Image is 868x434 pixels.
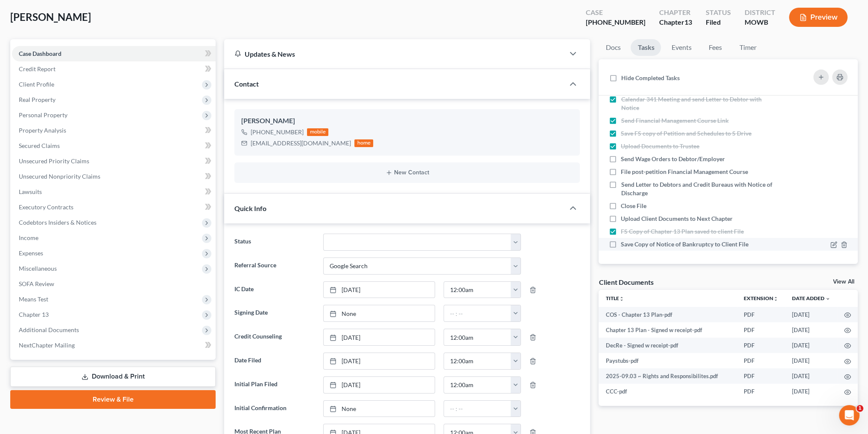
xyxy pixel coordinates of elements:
label: Credit Counseling [230,329,319,346]
td: [DATE] [785,353,837,368]
span: Close File [621,202,646,209]
span: FS Copy of Chapter 13 Plan saved to client File [621,228,744,235]
a: [DATE] [324,377,435,393]
span: Send Financial Management Course Link [621,117,728,124]
td: PDF [737,353,785,368]
td: PDF [737,322,785,338]
td: DecRe - Signed w receipt-pdf [599,338,737,353]
div: [PHONE_NUMBER] [586,17,646,27]
a: Executory Contracts [12,200,216,215]
td: 2025-09.03 ~ Rights and Responsibilites.pdf [599,368,737,384]
td: [DATE] [785,384,837,399]
a: Tasks [631,39,661,56]
span: Unsecured Priority Claims [19,157,89,165]
div: Client Documents [599,278,653,286]
div: Updates & News [234,49,554,58]
div: mobile [307,128,328,136]
a: Download & Print [10,367,216,387]
span: Lawsuits [19,188,42,195]
span: Secured Claims [19,142,60,149]
td: [DATE] [785,338,837,353]
label: Initial Plan Filed [230,376,319,393]
button: New Contact [241,169,573,176]
span: Calendar 341 Meeting and send Letter to Debtor with Notice [621,95,761,111]
i: unfold_more [773,296,778,301]
input: -- : -- [444,401,511,417]
span: Means Test [19,295,48,303]
a: [DATE] [324,282,435,298]
a: Unsecured Nonpriority Claims [12,169,216,184]
span: Property Analysis [19,127,66,134]
div: District [745,8,775,17]
input: -- : -- [444,377,511,393]
span: Executory Contracts [19,203,73,211]
a: Property Analysis [12,123,216,138]
a: None [324,305,435,321]
span: Real Property [19,96,56,103]
span: Client Profile [19,81,54,88]
span: Expenses [19,249,43,257]
a: Fees [701,39,729,56]
div: Status [706,8,731,17]
span: File post-petition Financial Management Course [621,168,748,175]
span: NextChapter Mailing [19,341,75,349]
a: Events [664,39,698,56]
label: Signing Date [230,305,319,322]
div: [PERSON_NAME] [241,116,573,126]
a: Secured Claims [12,138,216,153]
a: Docs [599,39,627,56]
span: Save Copy of Notice of Bankruptcy to Client File [621,240,748,248]
iframe: Intercom live chat [839,405,859,425]
a: None [324,401,435,417]
i: expand_more [825,296,830,301]
span: Quick Info [234,204,266,212]
span: Codebtors Insiders & Notices [19,219,96,226]
input: -- : -- [444,353,511,369]
label: Status [230,234,319,251]
span: Upload Client Documents to Next Chapter [621,215,733,222]
a: Date Added expand_more [792,295,830,301]
a: Unsecured Priority Claims [12,153,216,169]
span: Hide Completed Tasks [621,74,679,81]
input: -- : -- [444,305,511,321]
input: -- : -- [444,282,511,298]
span: 1 [856,405,863,412]
span: Personal Property [19,111,67,119]
span: [PERSON_NAME] [10,11,91,23]
a: Lawsuits [12,184,216,200]
a: Credit Report [12,61,216,77]
a: Titleunfold_more [605,295,624,301]
label: Referral Source [230,258,319,275]
span: Income [19,234,38,241]
a: NextChapter Mailing [12,338,216,353]
div: home [354,139,373,147]
span: Case Dashboard [19,50,61,57]
span: Miscellaneous [19,265,57,272]
a: SOFA Review [12,276,216,292]
td: [DATE] [785,322,837,338]
div: MOWB [745,17,775,27]
td: CCC-pdf [599,384,737,399]
span: Chapter 13 [19,311,49,318]
a: Extensionunfold_more [744,295,778,301]
label: IC Date [230,281,319,298]
span: Credit Report [19,65,56,72]
a: View All [833,279,854,285]
span: Contact [234,80,259,88]
td: Paystubs-pdf [599,353,737,368]
span: Upload Documents to Trustee [621,142,699,150]
a: Case Dashboard [12,46,216,61]
label: Date Filed [230,353,319,370]
label: Initial Confirmation [230,400,319,417]
td: PDF [737,384,785,399]
div: Chapter [659,8,692,17]
span: Send Wage Orders to Debtor/Employer [621,155,725,162]
a: [DATE] [324,329,435,345]
span: 13 [684,18,692,26]
td: [DATE] [785,368,837,384]
td: [DATE] [785,307,837,322]
span: Unsecured Nonpriority Claims [19,173,100,180]
td: PDF [737,368,785,384]
a: Timer [732,39,763,56]
div: Case [586,8,646,17]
